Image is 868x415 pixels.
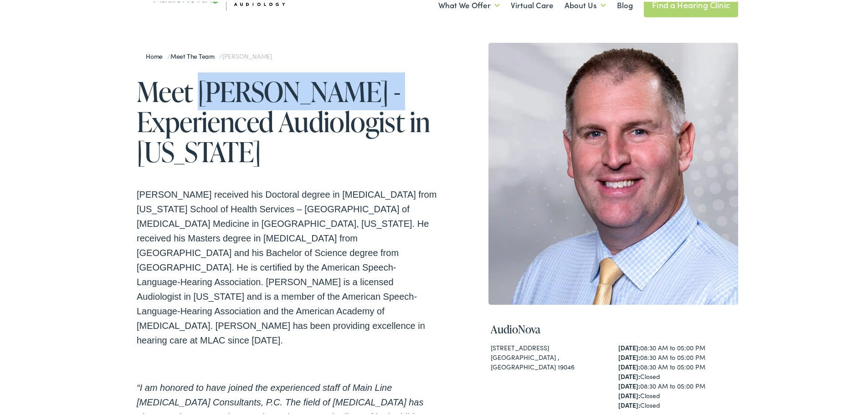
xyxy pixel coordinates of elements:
[618,389,640,398] strong: [DATE]:
[618,399,640,408] strong: [DATE]:
[618,370,640,379] strong: [DATE]:
[491,351,608,370] div: [GEOGRAPHIC_DATA] , [GEOGRAPHIC_DATA] 19046
[618,351,640,360] strong: [DATE]:
[618,360,640,369] strong: [DATE]:
[146,50,272,59] span: / /
[618,341,640,350] strong: [DATE]:
[146,50,167,59] a: Home
[491,321,736,334] h4: AudioNova
[170,50,219,59] a: Meet the Team
[618,341,736,408] div: 08:30 AM to 05:00 PM 08:30 AM to 05:00 PM 08:30 AM to 05:00 PM Closed 08:30 AM to 05:00 PM Closed...
[137,75,437,165] h1: Meet [PERSON_NAME] - Experienced Audiologist in [US_STATE]
[491,341,608,351] div: [STREET_ADDRESS]
[222,50,272,59] span: [PERSON_NAME]
[618,379,640,389] strong: [DATE]:
[137,185,437,346] p: [PERSON_NAME] received his Doctoral degree in [MEDICAL_DATA] from [US_STATE] School of Health Ser...
[488,41,738,303] img: Brian Harrington, Audiologist for Main Line Audiology in Jenkintown and Audubon, PA.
